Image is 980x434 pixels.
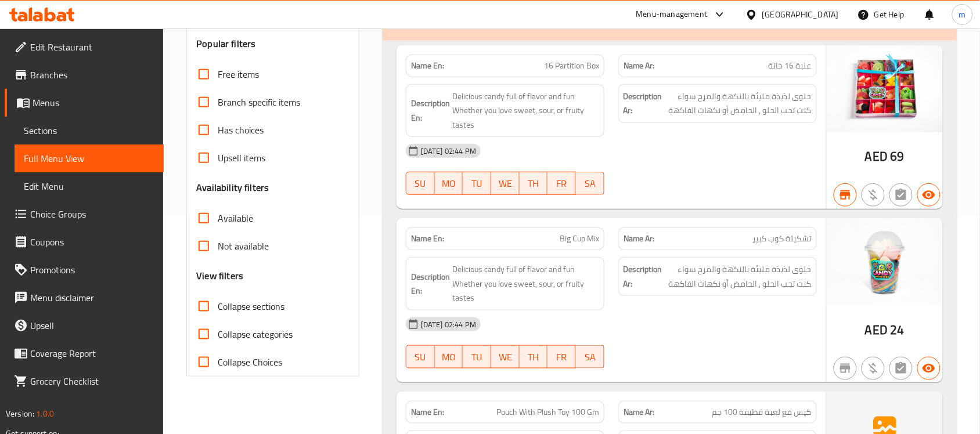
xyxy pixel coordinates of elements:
h3: Popular filters [196,37,350,50]
button: MO [435,345,463,368]
span: Collapse sections [218,299,284,313]
button: TH [520,345,548,368]
a: Coverage Report [5,339,164,367]
button: WE [491,172,520,195]
span: Not available [218,239,269,253]
span: m [959,8,966,21]
a: Full Menu View [15,144,164,172]
div: [GEOGRAPHIC_DATA] [762,8,839,21]
strong: Name Ar: [624,233,655,245]
span: Version: [6,406,34,421]
button: SA [576,172,604,195]
span: Delicious candy full of flavor and fun Whether you love sweet, sour, or fruity tastes [452,262,599,305]
h3: View filters [196,269,243,283]
button: TH [520,172,548,195]
span: WE [496,175,515,192]
strong: Description En: [411,96,450,125]
span: TU [467,175,487,192]
a: Menus [5,89,164,117]
a: Sections [15,117,164,144]
span: تشكيلة كوب كبير [753,233,812,245]
button: SU [406,345,435,368]
a: Edit Restaurant [5,33,164,61]
strong: Name En: [411,406,444,418]
span: Menu disclaimer [30,291,154,305]
span: Free items [218,67,259,81]
a: Upsell [5,312,164,339]
span: Has choices [218,123,264,137]
strong: Name En: [411,233,444,245]
button: TU [463,172,491,195]
strong: Description Ar: [624,89,662,118]
span: SA [581,349,600,366]
div: Menu-management [636,8,708,21]
span: FR [552,349,571,366]
span: Upsell items [218,151,265,165]
button: Available [917,183,941,207]
button: SU [406,172,435,195]
span: Big Cup Mix [560,233,599,245]
span: Coupons [30,235,154,249]
span: Branches [30,68,154,82]
span: SU [411,175,430,192]
span: 16 Partition Box [544,60,599,72]
strong: Name En: [411,60,444,72]
a: Branches [5,61,164,89]
img: big_cup_mix638949267320931697.jpg [827,218,943,305]
a: Edit Menu [15,172,164,200]
span: FR [552,175,571,192]
strong: Description En: [411,270,450,298]
span: Collapse Choices [218,355,282,369]
span: Pouch With Plush Toy 100 Gm [496,406,599,418]
span: SA [581,175,600,192]
span: TH [524,175,543,192]
span: TU [467,349,487,366]
button: FR [547,345,576,368]
span: كيس مع لعبة قطيفة 100 جم [712,406,812,418]
a: Promotions [5,256,164,284]
button: MO [435,172,463,195]
span: Upsell [30,319,154,332]
span: Promotions [30,263,154,277]
span: Menus [33,96,154,110]
span: علبة 16 خانة [769,60,812,72]
button: WE [491,345,520,368]
h3: Availability filters [196,181,269,194]
button: TU [463,345,491,368]
span: AED [865,319,888,341]
a: Grocery Checklist [5,367,164,395]
a: Choice Groups [5,200,164,228]
button: Branch specific item [834,183,857,207]
button: Available [917,357,941,380]
span: حلوى لذيذة مليئة بالنكهة والمرح سواء كنت تحب الحلو , الحامض أو نكهات الفاكهة [665,262,812,291]
span: Available [218,211,253,225]
span: 1.0.0 [36,406,54,421]
span: [DATE] 02:44 PM [416,319,481,330]
strong: Description Ar: [624,262,662,291]
span: Branch specific items [218,95,300,109]
span: 69 [891,145,905,168]
span: Sections [24,124,154,138]
span: حلوى لذيذة مليئة بالنكهة والمرح سواء كنت تحب الحلو , الحامض أو نكهات الفاكهة [665,89,812,118]
button: Purchased item [862,183,885,207]
span: Edit Restaurant [30,40,154,54]
a: Menu disclaimer [5,284,164,312]
a: Coupons [5,228,164,256]
span: Collapse categories [218,327,293,341]
span: Choice Groups [30,207,154,221]
span: SU [411,349,430,366]
span: Grocery Checklist [30,374,154,388]
span: [DATE] 02:44 PM [416,146,481,157]
strong: Name Ar: [624,60,655,72]
button: FR [547,172,576,195]
button: Not has choices [889,357,913,380]
span: Delicious candy full of flavor and fun Whether you love sweet, sour, or fruity tastes [452,89,599,132]
span: Full Menu View [24,151,154,165]
span: Coverage Report [30,346,154,360]
span: TH [524,349,543,366]
span: WE [496,349,515,366]
span: 24 [891,319,905,341]
span: MO [439,349,459,366]
img: 16_partition_box638949267281003858.jpg [827,45,943,132]
button: Purchased item [862,357,885,380]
